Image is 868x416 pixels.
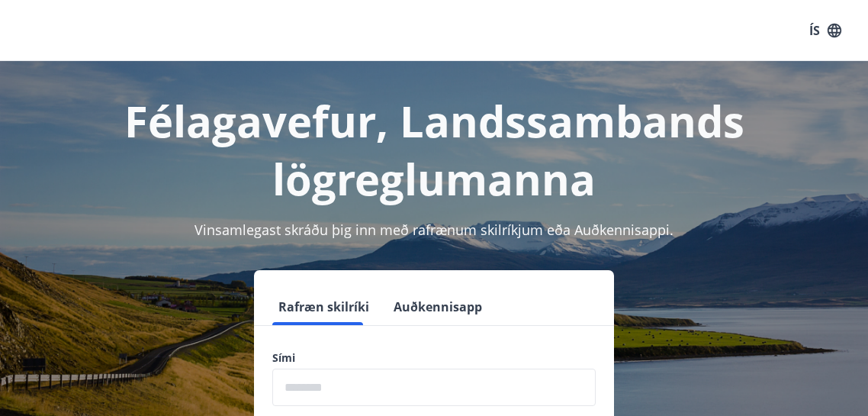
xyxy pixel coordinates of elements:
[272,289,375,325] button: Rafræn skilríki
[387,289,488,325] button: Auðkennisapp
[194,221,674,239] span: Vinsamlegast skráðu þig inn með rafrænum skilríkjum eða Auðkennisappi.
[272,350,596,366] label: Sími
[801,17,850,44] button: ÍS
[18,92,850,208] h1: Félagavefur, Landssambands lögreglumanna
